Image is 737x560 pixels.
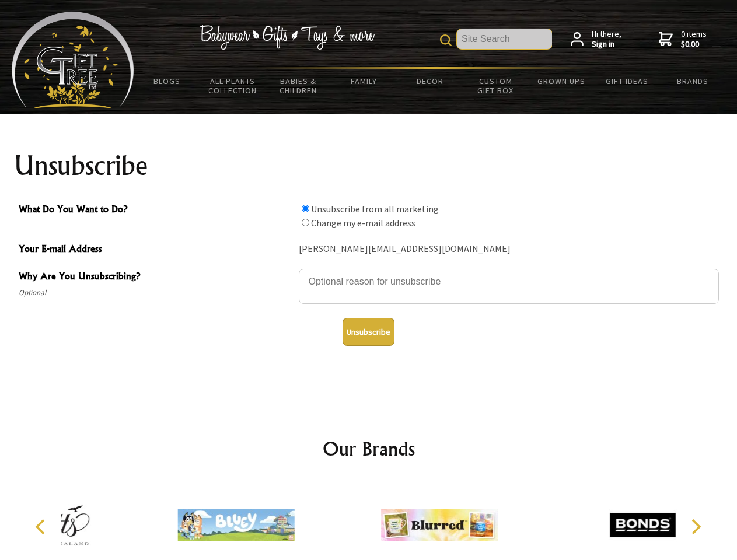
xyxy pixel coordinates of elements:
[19,286,293,300] span: Optional
[660,69,726,93] a: Brands
[299,269,719,304] textarea: Why Are You Unsubscribing?
[440,34,452,46] img: product search
[200,25,375,50] img: Babywear - Gifts - Toys & more
[594,69,660,93] a: Gift Ideas
[681,29,707,50] span: 0 items
[331,69,397,93] a: Family
[311,217,415,229] label: Change my e-mail address
[592,39,621,50] strong: Sign in
[659,29,707,50] a: 0 items$0.00
[134,69,200,93] a: BLOGS
[23,435,714,463] h2: Our Brands
[19,202,293,219] span: What Do You Want to Do?
[19,269,293,286] span: Why Are You Unsubscribing?
[457,29,552,49] input: Site Search
[299,240,719,258] div: [PERSON_NAME][EMAIL_ADDRESS][DOMAIN_NAME]
[311,203,439,215] label: Unsubscribe from all marketing
[200,69,266,103] a: All Plants Collection
[14,152,724,180] h1: Unsubscribe
[463,69,529,103] a: Custom Gift Box
[571,29,621,50] a: Hi there,Sign in
[681,39,707,50] strong: $0.00
[12,12,134,108] img: Babyware - Gifts - Toys and more...
[19,242,293,258] span: Your E-mail Address
[592,29,621,50] span: Hi there,
[302,219,309,226] input: What Do You Want to Do?
[266,69,331,103] a: Babies & Children
[683,514,708,540] button: Next
[29,514,55,540] button: Previous
[528,69,594,93] a: Grown Ups
[397,69,463,93] a: Decor
[302,205,309,212] input: What Do You Want to Do?
[343,318,394,346] button: Unsubscribe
